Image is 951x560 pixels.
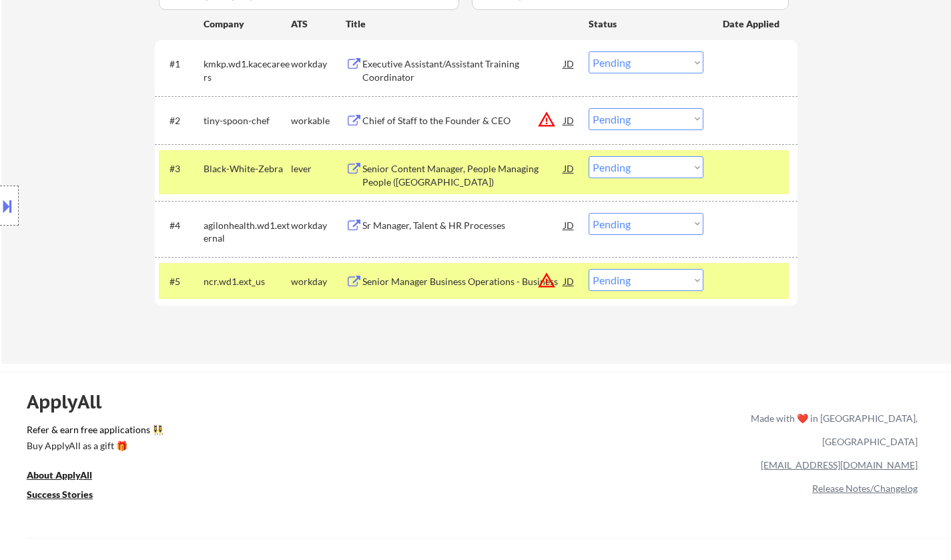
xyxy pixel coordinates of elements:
div: ApplyAll [27,390,117,413]
div: Senior Manager Business Operations - Business [362,275,564,288]
div: Black-White-Zebra [204,162,291,176]
div: Status [589,11,703,35]
div: Buy ApplyAll as a gift 🎁 [27,441,160,451]
div: ATS [291,17,346,31]
div: JD [563,108,576,132]
div: Title [346,17,576,31]
a: Buy ApplyAll as a gift 🎁 [27,439,160,456]
div: ncr.wd1.ext_us [204,275,291,288]
div: tiny-spoon-chef [204,114,291,127]
div: workday [291,275,346,288]
a: About ApplyAll [27,469,111,485]
u: About ApplyAll [27,469,92,481]
u: Success Stories [27,489,93,500]
button: warning_amber [537,271,556,290]
a: Release Notes/Changelog [812,483,918,494]
div: Company [204,17,291,31]
div: lever [291,162,346,176]
div: Sr Manager, Talent & HR Processes [362,219,564,232]
div: agilonhealth.wd1.external [204,219,291,245]
div: Date Applied [723,17,781,31]
div: kmkp.wd1.kacecareers [204,57,291,83]
a: Success Stories [27,488,111,505]
div: workday [291,57,346,71]
div: workable [291,114,346,127]
button: warning_amber [537,110,556,129]
a: [EMAIL_ADDRESS][DOMAIN_NAME] [761,459,918,471]
div: Made with ❤️ in [GEOGRAPHIC_DATA], [GEOGRAPHIC_DATA] [745,406,918,453]
div: JD [563,156,576,180]
div: #1 [170,57,193,71]
div: Executive Assistant/Assistant Training Coordinator [362,57,564,83]
div: JD [563,213,576,237]
a: Refer & earn free applications 👯‍♀️ [27,425,472,439]
div: JD [563,51,576,75]
div: Senior Content Manager, People Managing People ([GEOGRAPHIC_DATA]) [362,162,564,188]
div: JD [563,269,576,293]
div: workday [291,219,346,232]
div: Chief of Staff to the Founder & CEO [362,114,564,127]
